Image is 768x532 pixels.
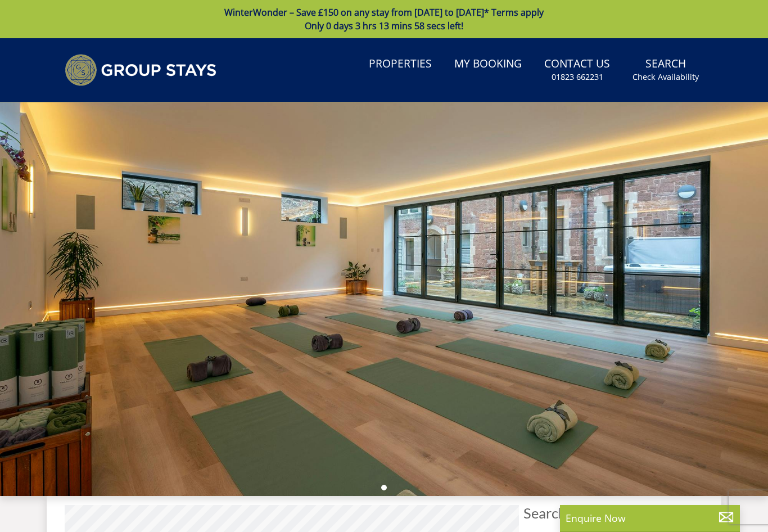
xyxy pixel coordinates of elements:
img: Group Stays [65,54,216,86]
small: 01823 662231 [552,71,603,83]
small: Check Availability [633,71,699,83]
a: Contact Us01823 662231 [540,52,615,88]
span: Search [523,505,703,521]
span: Only 0 days 3 hrs 13 mins 58 secs left! [305,20,463,32]
a: SearchCheck Availability [628,52,703,88]
a: Properties [364,52,436,77]
p: Enquire Now [566,511,734,525]
a: My Booking [450,52,526,77]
